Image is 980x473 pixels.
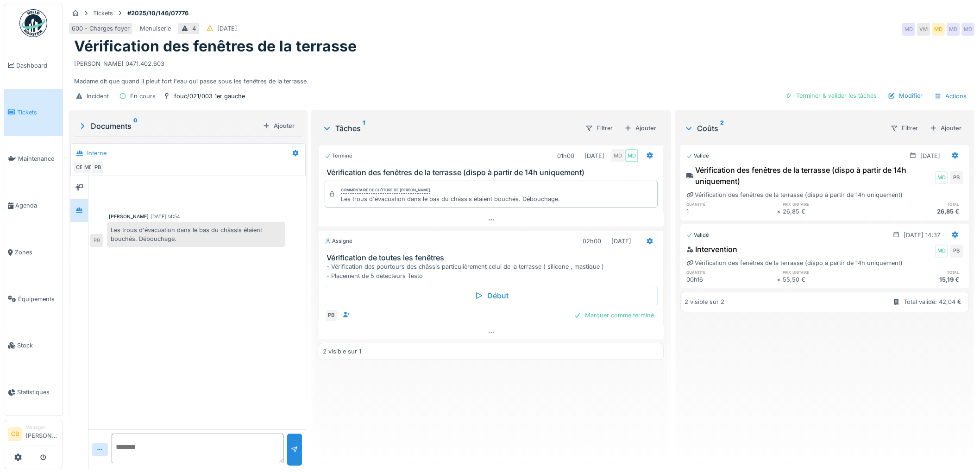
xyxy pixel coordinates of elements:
div: 1 [686,207,777,216]
a: Agenda [4,182,63,229]
div: [DATE] [611,237,631,246]
a: Maintenance [4,136,63,183]
div: MD [611,149,624,162]
div: En cours [130,92,156,101]
div: Ajouter [621,122,660,134]
div: Commentaire de clôture de [PERSON_NAME] [341,187,430,194]
a: Tickets [4,89,63,136]
a: Stock [4,322,63,369]
div: × [777,275,783,284]
div: Filtrer [886,121,922,135]
a: CB Manager[PERSON_NAME] [8,424,59,446]
sup: 0 [133,120,138,132]
span: Tickets [17,108,59,117]
div: Actions [930,89,971,103]
div: [DATE] 14:54 [151,213,180,220]
div: 02h00 [583,237,601,246]
div: 01h00 [557,151,574,160]
div: MD [625,149,638,162]
div: Les trous d'évacuation dans le bas du châssis étaient bouchés. Débouchage. [341,195,560,203]
div: MD [902,23,915,36]
div: [DATE] 14:37 [904,231,940,240]
a: Zones [4,229,63,276]
div: [PERSON_NAME] [109,213,149,220]
div: Assigné [325,237,352,245]
sup: 2 [720,123,724,134]
div: Interne [87,149,107,158]
li: [PERSON_NAME] [25,424,59,444]
div: Incident [87,92,109,101]
a: Dashboard [4,42,63,89]
span: Zones [15,248,59,257]
div: MD [961,23,974,36]
div: 4 [192,24,196,33]
h3: Vérification des fenêtres de la terrasse (dispo à partir de 14h uniquement) [327,168,660,177]
div: PB [91,161,104,174]
span: Agenda [15,201,59,210]
div: Coûts [684,123,883,134]
div: 2 visible sur 1 [323,347,361,356]
h3: Vérification de toutes les fenêtres [327,253,660,262]
div: 26,85 € [873,207,963,216]
div: Tâches [322,123,578,134]
h6: quantité [686,201,777,207]
h6: prix unitaire [783,201,873,207]
span: Stock [17,341,59,350]
div: fouc/021/003 1er gauche [174,92,245,101]
div: Vérification des fenêtres de la terrasse (dispo à partir de 14h uniquement) [686,259,903,267]
div: × [777,207,783,216]
div: PB [325,309,338,322]
div: Les trous d'évacuation dans le bas du châssis étaient bouchés. Débouchage. [107,222,285,247]
h6: total [873,201,963,207]
div: Terminer & valider les tâches [781,89,880,102]
span: Dashboard [16,61,59,70]
div: Menuiserie [140,24,171,33]
div: Début [325,286,658,305]
div: Manager [25,424,59,431]
div: Tickets [93,9,113,18]
div: Vérification des fenêtres de la terrasse (dispo à partir de 14h uniquement) [686,164,933,187]
div: - Vérification des pourtours des châssis particulièrement celui de la terrasse ( silicone , masti... [327,262,660,280]
div: Validé [686,152,709,160]
div: Ajouter [259,120,298,132]
div: 600 - Charges foyer [72,24,130,33]
div: 15,19 € [873,275,963,284]
span: Équipements [18,295,59,303]
sup: 1 [363,123,365,134]
strong: #2025/10/146/07776 [124,9,192,18]
div: Marquer comme terminé [570,309,658,322]
div: Vérification des fenêtres de la terrasse (dispo à partir de 14h uniquement) [686,190,903,199]
img: Badge_color-CXgf-gQk.svg [19,9,47,37]
div: 2 visible sur 2 [685,297,724,306]
div: Filtrer [581,121,617,135]
div: Validé [686,231,709,239]
h6: quantité [686,269,777,275]
span: Maintenance [18,154,59,163]
a: Équipements [4,276,63,322]
div: MD [947,23,960,36]
div: MD [932,23,945,36]
div: [DATE] [584,151,604,160]
div: MD [935,245,948,258]
div: 55,50 € [783,275,873,284]
li: CB [8,427,22,441]
span: Statistiques [17,388,59,397]
div: PB [90,234,103,247]
div: MD [935,171,948,184]
div: Terminé [325,152,352,160]
div: [DATE] [920,151,940,160]
div: [PERSON_NAME] 0471.402.603 Madame dit que quand il pleut fort l'eau qui passe sous les fenêtres d... [74,56,969,86]
div: Modifier [884,89,926,102]
div: 26,85 € [783,207,873,216]
div: VM [917,23,930,36]
h6: total [873,269,963,275]
a: Statistiques [4,369,63,416]
h6: prix unitaire [783,269,873,275]
div: 00h16 [686,275,777,284]
div: Intervention [686,244,737,255]
div: [DATE] [217,24,237,33]
div: CB [73,161,86,174]
div: PB [950,171,963,184]
div: PB [950,245,963,258]
div: Ajouter [926,122,965,134]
